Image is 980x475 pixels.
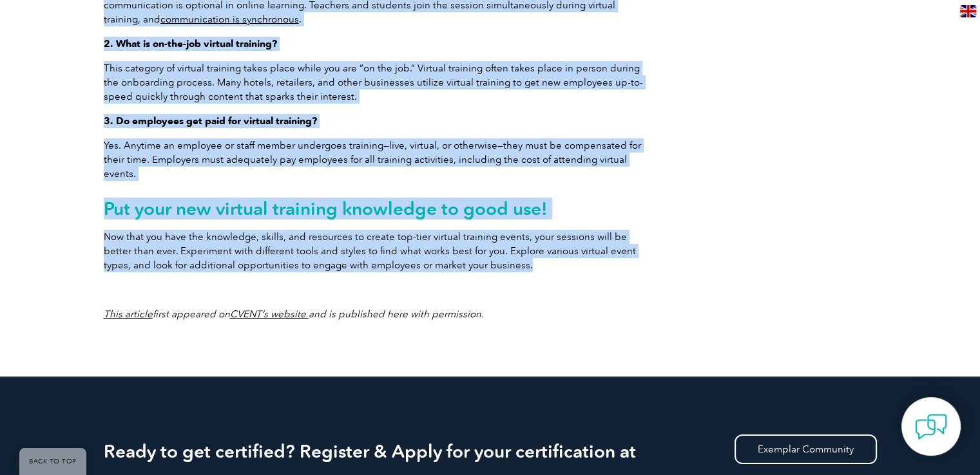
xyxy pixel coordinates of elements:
a: BACK TO TOP [19,448,86,475]
strong: 3. Do employees get paid for virtual training? [104,115,317,127]
a: This article [104,308,153,320]
p: Now that you have the knowledge, skills, and resources to create top-tier virtual training events... [104,230,645,272]
a: communication is synchronous [160,14,299,25]
em: first appeared on and is published here with permission. [153,308,484,320]
p: Yes. Anytime an employee or staff member undergoes training—live, virtual, or otherwise—they must... [104,138,645,181]
h2: Ready to get certified? Register & Apply for your certification at [104,441,877,461]
a: CVENT’s website [230,308,306,320]
img: en [960,5,976,17]
p: This category of virtual training takes place while you are “on the job.” Virtual training often ... [104,61,645,104]
h2: Put your new virtual training knowledge to good use! [104,198,645,219]
strong: 2. What is on-the-job virtual training? [104,38,277,50]
a: Exemplar Community [735,434,877,464]
img: contact-chat.png [915,411,947,443]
